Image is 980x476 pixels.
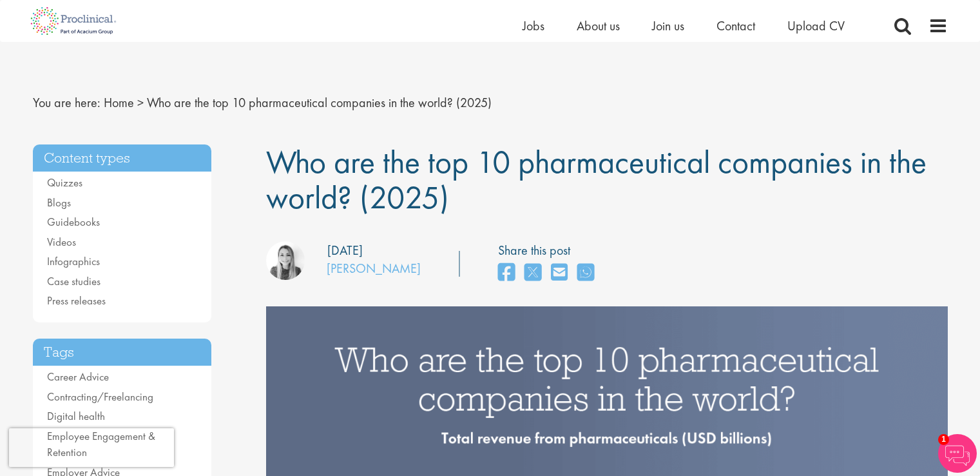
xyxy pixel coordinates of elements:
[47,293,106,308] a: Press releases
[47,390,153,404] a: Contracting/Freelancing
[47,235,76,249] a: Videos
[33,339,212,366] h3: Tags
[47,370,109,384] a: Career Advice
[498,241,600,260] label: Share this post
[577,17,620,34] a: About us
[47,254,100,268] a: Infographics
[47,409,105,423] a: Digital health
[716,17,755,34] a: Contact
[524,259,541,287] a: share on twitter
[266,241,305,280] img: Hannah Burke
[787,17,845,34] a: Upload CV
[498,259,515,287] a: share on facebook
[938,434,977,473] img: Chatbot
[33,94,101,111] span: You are here:
[47,274,101,288] a: Case studies
[652,17,684,34] a: Join us
[33,144,212,172] h3: Content types
[523,17,544,34] a: Jobs
[327,260,421,277] a: [PERSON_NAME]
[147,94,492,111] span: Who are the top 10 pharmaceutical companies in the world? (2025)
[9,428,174,467] iframe: reCAPTCHA
[551,259,568,287] a: share on email
[47,195,71,210] a: Blogs
[47,175,82,190] a: Quizzes
[104,94,134,111] a: breadcrumb link
[938,434,949,445] span: 1
[137,94,144,111] span: >
[327,241,363,260] div: [DATE]
[266,141,927,218] span: Who are the top 10 pharmaceutical companies in the world? (2025)
[47,215,100,229] a: Guidebooks
[577,259,594,287] a: share on whats app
